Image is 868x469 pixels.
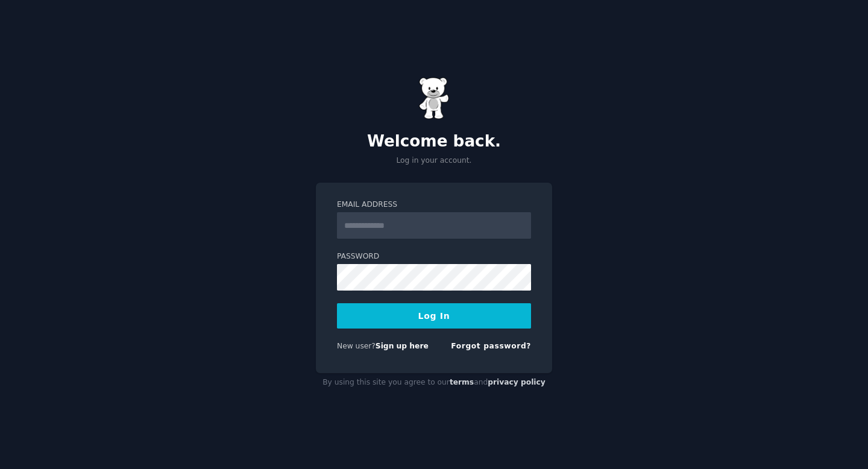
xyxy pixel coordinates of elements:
[316,373,552,392] div: By using this site you agree to our and
[419,77,449,119] img: Gummy Bear
[316,132,552,151] h2: Welcome back.
[337,200,531,210] label: Email Address
[316,156,552,166] p: Log in your account.
[450,378,474,386] a: terms
[376,342,429,350] a: Sign up here
[337,251,531,262] label: Password
[337,303,531,329] button: Log In
[451,342,531,350] a: Forgot password?
[337,342,376,350] span: New user?
[488,378,546,386] a: privacy policy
